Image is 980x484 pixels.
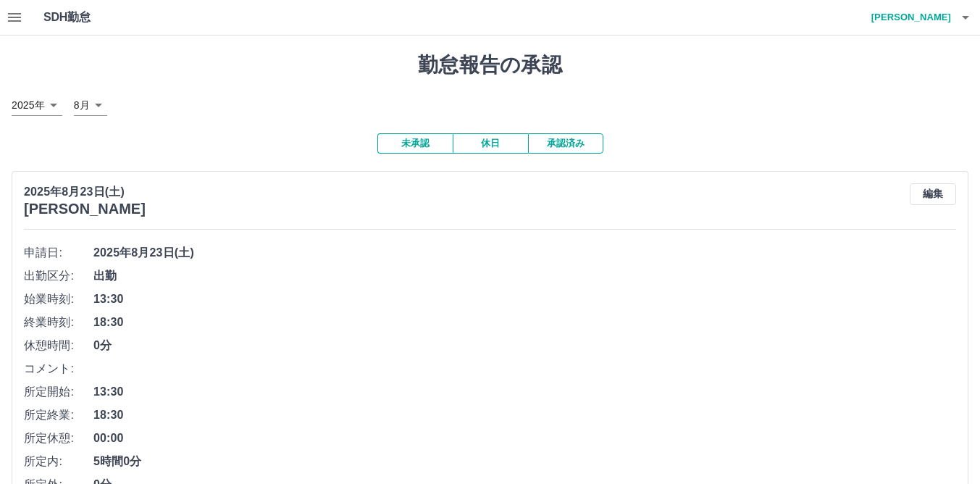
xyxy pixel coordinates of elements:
[24,244,93,262] span: 申請日:
[528,133,603,154] button: 承認済み
[93,406,956,424] span: 18:30
[377,133,453,154] button: 未承認
[24,360,93,377] span: コメント:
[93,453,956,470] span: 5時間0分
[74,95,107,116] div: 8月
[24,337,93,354] span: 休憩時間:
[93,430,956,447] span: 00:00
[24,291,93,308] span: 始業時刻:
[24,183,146,201] p: 2025年8月23日(土)
[93,314,956,331] span: 18:30
[12,95,62,116] div: 2025年
[910,183,956,205] button: 編集
[93,267,956,285] span: 出勤
[24,314,93,331] span: 終業時刻:
[453,133,528,154] button: 休日
[24,430,93,447] span: 所定休憩:
[24,267,93,285] span: 出勤区分:
[24,406,93,424] span: 所定終業:
[93,244,956,262] span: 2025年8月23日(土)
[93,291,956,308] span: 13:30
[12,53,968,78] h1: 勤怠報告の承認
[24,201,146,217] h3: [PERSON_NAME]
[24,383,93,401] span: 所定開始:
[24,453,93,470] span: 所定内:
[93,383,956,401] span: 13:30
[93,337,956,354] span: 0分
